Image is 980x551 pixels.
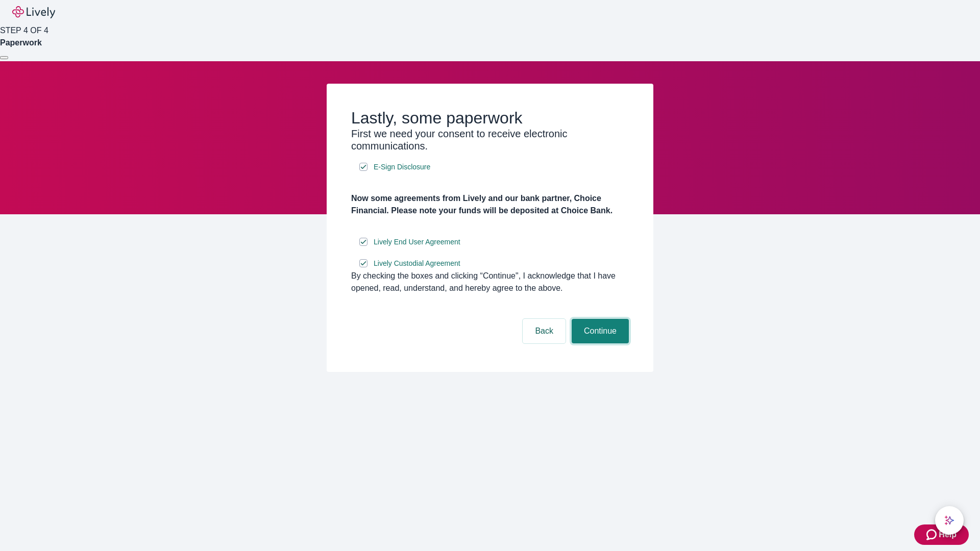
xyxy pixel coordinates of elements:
[523,319,566,343] button: Back
[944,515,954,525] svg: Lively AI Assistant
[351,270,629,294] div: By checking the boxes and clicking “Continue", I acknowledge that I have opened, read, understand...
[926,529,939,541] svg: Zendesk support icon
[372,257,462,270] a: e-sign disclosure document
[914,524,969,545] button: Zendesk support iconHelp
[374,162,430,172] span: E-Sign Disclosure
[351,108,629,128] h2: Lastly, some paperwork
[351,128,629,152] h3: First we need your consent to receive electronic communications.
[372,236,462,248] a: e-sign disclosure document
[939,529,957,541] span: Help
[12,6,55,18] img: Lively
[374,258,460,269] span: Lively Custodial Agreement
[372,161,432,173] a: e-sign disclosure document
[374,237,460,247] span: Lively End User Agreement
[572,319,629,343] button: Continue
[351,192,629,217] h4: Now some agreements from Lively and our bank partner, Choice Financial. Please note your funds wi...
[935,506,964,535] button: chat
